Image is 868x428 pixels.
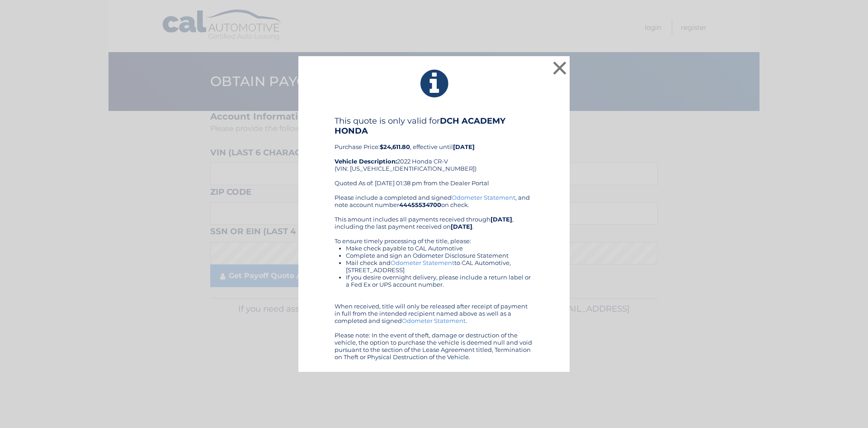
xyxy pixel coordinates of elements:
[335,116,533,136] h4: This quote is only valid for
[451,223,472,230] b: [DATE]
[346,252,533,259] li: Complete and sign an Odometer Disclosure Statement
[551,59,569,77] button: ×
[453,143,475,150] b: [DATE]
[380,143,410,150] b: $24,611.80
[491,216,512,223] b: [DATE]
[346,259,533,274] li: Mail check and to CAL Automotive, [STREET_ADDRESS]
[391,259,454,266] a: Odometer Statement
[346,274,533,288] li: If you desire overnight delivery, please include a return label or a Fed Ex or UPS account number.
[399,201,441,208] b: 44455534700
[335,158,397,165] strong: Vehicle Description:
[335,116,533,194] div: Purchase Price: , effective until 2022 Honda CR-V (VIN: [US_VEHICLE_IDENTIFICATION_NUMBER]) Quote...
[346,245,533,252] li: Make check payable to CAL Automotive
[335,116,505,136] b: DCH ACADEMY HONDA
[335,194,533,361] div: Please include a completed and signed , and note account number on check. This amount includes al...
[452,194,515,201] a: Odometer Statement
[402,317,466,324] a: Odometer Statement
